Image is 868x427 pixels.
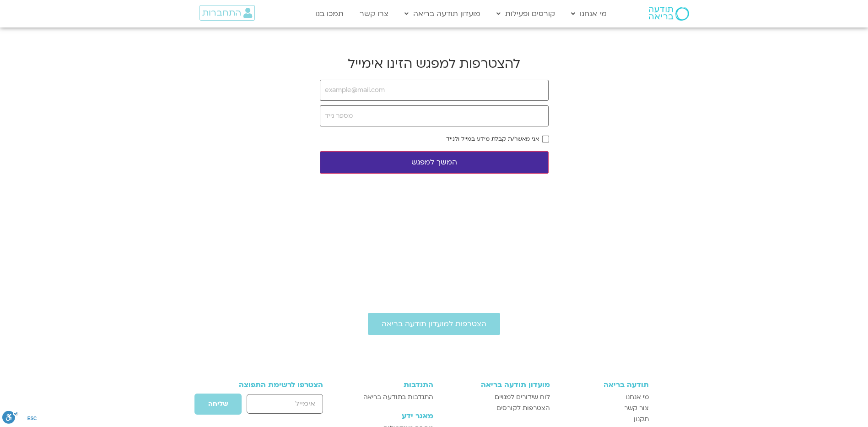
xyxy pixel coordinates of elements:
[320,55,549,72] h2: להצטרפות למפגש הזינו אימייל
[649,7,689,21] img: תודעה בריאה
[220,393,323,420] form: טופס חדש
[624,403,649,414] span: צור קשר
[625,392,649,403] span: מי אנחנו
[566,5,611,22] a: מי אנחנו
[495,392,550,403] span: לוח שידורים למנויים
[320,80,549,101] input: example@mail.com
[320,105,549,126] input: מספר נייד
[442,392,550,403] a: לוח שידורים למנויים
[311,5,348,22] a: תמכו בנו
[442,381,550,389] h3: מועדון תודעה בריאה
[559,381,649,389] h3: תודעה בריאה
[348,392,433,403] a: התנדבות בתודעה בריאה
[442,403,550,414] a: הצטרפות לקורסים
[320,151,549,174] button: המשך למפגש
[382,320,486,328] span: הצטרפות למועדון תודעה בריאה
[208,400,228,408] span: שליחה
[247,394,323,414] input: אימייל
[199,5,255,21] a: התחברות
[194,393,242,415] button: שליחה
[492,5,560,22] a: קורסים ופעילות
[559,414,649,425] a: תקנון
[220,381,323,389] h3: הצטרפו לרשימת התפוצה
[559,403,649,414] a: צור קשר
[348,412,433,420] h3: מאגר ידע
[559,392,649,403] a: מי אנחנו
[348,381,433,389] h3: התנדבות
[446,136,539,142] label: אני מאשר/ת קבלת מידע במייל ולנייד
[400,5,485,22] a: מועדון תודעה בריאה
[496,403,550,414] span: הצטרפות לקורסים
[355,5,393,22] a: צרו קשר
[202,8,241,18] span: התחברות
[363,392,433,403] span: התנדבות בתודעה בריאה
[634,414,649,425] span: תקנון
[368,313,500,335] a: הצטרפות למועדון תודעה בריאה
